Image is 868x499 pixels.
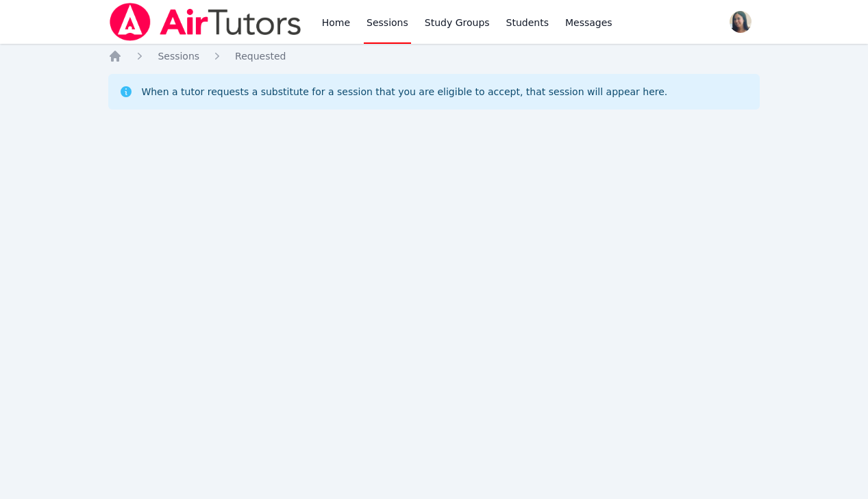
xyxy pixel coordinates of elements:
[141,85,667,99] div: When a tutor requests a substitute for a session that you are eligible to accept, that session wi...
[158,49,199,63] a: Sessions
[108,3,302,41] img: Air Tutors
[565,16,612,29] span: Messages
[235,51,286,62] span: Requested
[158,51,199,62] span: Sessions
[108,49,759,63] nav: Breadcrumb
[235,49,286,63] a: Requested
